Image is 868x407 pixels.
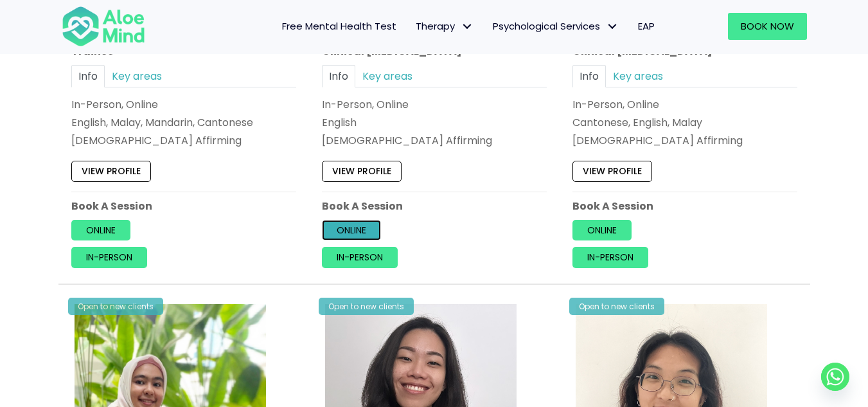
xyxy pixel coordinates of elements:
p: Book A Session [572,199,797,213]
div: Open to new clients [68,298,163,315]
span: Book Now [741,19,794,33]
div: Clinical [MEDICAL_DATA] [322,43,547,58]
a: Key areas [355,65,420,87]
nav: Menu [162,13,664,40]
a: Whatsapp [821,363,849,391]
a: In-person [572,247,648,267]
span: Free Mental Health Test [282,19,396,33]
a: Key areas [105,65,169,87]
div: Clinical [MEDICAL_DATA] [572,43,797,58]
div: [DEMOGRAPHIC_DATA] Affirming [71,133,296,148]
span: Psychological Services [493,19,619,33]
span: Therapy [416,19,474,33]
a: Online [322,220,381,240]
img: Aloe mind Logo [62,5,145,48]
div: Open to new clients [569,298,664,315]
a: Online [572,220,632,240]
div: [DEMOGRAPHIC_DATA] Affirming [322,133,547,148]
span: Therapy: submenu [458,17,477,36]
p: English [322,115,547,130]
a: Online [71,220,130,240]
p: English, Malay, Mandarin, Cantonese [71,115,296,130]
a: Info [71,65,105,87]
a: Info [572,65,606,87]
div: [DEMOGRAPHIC_DATA] Affirming [572,133,797,148]
p: Book A Session [322,199,547,213]
a: TherapyTherapy: submenu [406,13,483,40]
a: View profile [572,161,652,181]
a: Psychological ServicesPsychological Services: submenu [483,13,628,40]
span: Psychological Services: submenu [603,17,622,36]
a: View profile [71,161,151,181]
a: Key areas [606,65,670,87]
p: Book A Session [71,199,296,213]
a: Book Now [728,13,807,40]
div: In-Person, Online [322,97,547,112]
div: Trainee [71,43,296,58]
a: Free Mental Health Test [272,13,406,40]
div: Open to new clients [319,298,414,315]
div: In-Person, Online [71,97,296,112]
a: In-person [322,247,398,267]
a: EAP [628,13,664,40]
p: Cantonese, English, Malay [572,115,797,130]
a: In-person [71,247,147,267]
span: EAP [638,19,655,33]
div: In-Person, Online [572,97,797,112]
a: Info [322,65,355,87]
a: View profile [322,161,402,181]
